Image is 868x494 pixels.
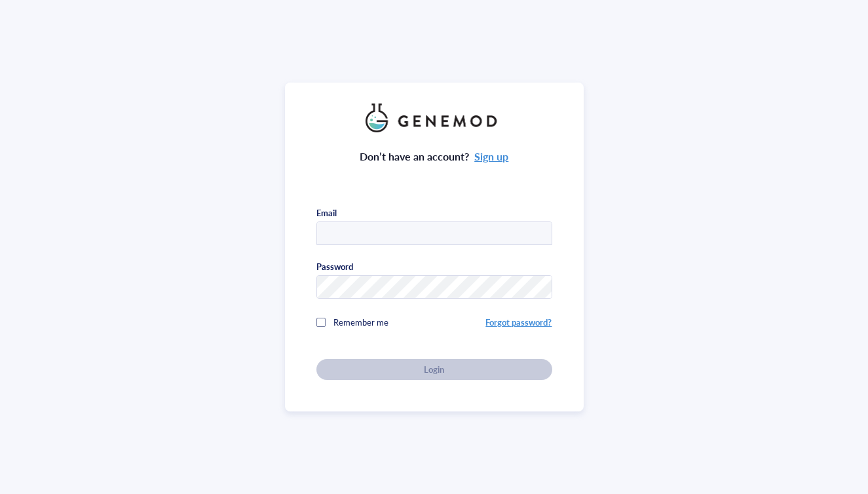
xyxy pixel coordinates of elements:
div: Password [316,261,353,273]
img: genemod_logo_light-BcqUzbGq.png [366,104,503,132]
a: Sign up [474,149,508,164]
a: Forgot password? [485,316,552,328]
div: Don’t have an account? [360,148,509,165]
div: Email [316,207,337,219]
span: Remember me [333,316,388,328]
